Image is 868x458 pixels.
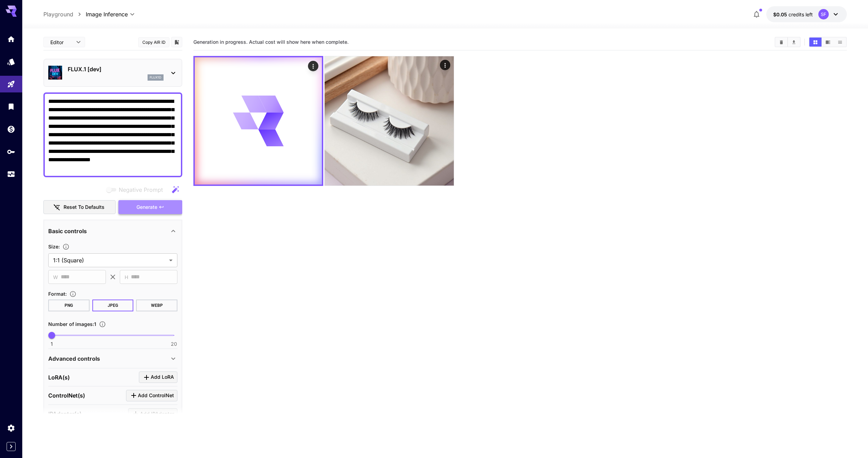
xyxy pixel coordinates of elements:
button: Click to add ControlNet [126,390,177,401]
button: WEBP [136,300,177,311]
span: Image Inference [86,10,128,18]
button: Add to library [174,38,180,46]
span: Negative prompts are not compatible with the selected model. [105,185,168,194]
button: JPEG [92,300,134,311]
button: Click to add LoRA [139,371,177,383]
p: ControlNet(s) [48,391,85,400]
span: Editor [50,39,72,46]
span: W [53,273,58,281]
span: Number of images : 1 [48,321,96,327]
div: Playground [7,80,15,89]
div: Models [7,57,15,66]
p: flux1d [150,75,161,80]
button: Show media in grid view [809,38,821,47]
img: 9k= [325,56,454,186]
span: Negative Prompt [119,186,163,194]
div: Usage [7,170,15,179]
span: 1 [51,341,53,347]
button: Adjust the dimensions of the generated image by specifying its width and height in pixels, or sel... [60,243,72,250]
div: Library [7,102,15,111]
div: Settings [7,424,15,432]
button: PNG [48,300,90,311]
span: credits left [788,11,813,17]
button: $0.05SF [766,6,847,22]
button: Reset to defaults [43,200,116,214]
div: FLUX.1 [dev]flux1d [48,62,177,83]
div: Home [7,35,15,43]
p: Advanced controls [48,354,100,363]
span: 1:1 (Square) [53,256,166,264]
button: Expand sidebar [7,442,16,451]
nav: breadcrumb [43,10,86,18]
span: $0.05 [773,11,788,17]
p: FLUX.1 [dev] [68,65,164,73]
div: Advanced controls [48,350,177,367]
p: LoRA(s) [48,373,70,382]
span: H [125,273,128,281]
button: Show media in list view [834,38,846,47]
span: Format : [48,291,67,297]
button: Show media in video view [822,38,834,47]
button: Choose the file format for the output image. [67,291,79,297]
button: Download All [788,38,800,47]
div: $0.05 [773,11,813,18]
div: Show media in grid viewShow media in video viewShow media in list view [809,37,847,47]
div: Clear AllDownload All [775,37,801,47]
span: Generation in progress. Actual cost will show here when complete. [193,39,349,45]
div: Actions [440,60,450,70]
p: Basic controls [48,227,87,235]
span: Add ControlNet [138,391,174,400]
div: Actions [308,61,318,71]
span: Generate [136,203,157,212]
div: SF [818,9,829,19]
span: Add LoRA [151,373,174,382]
div: Basic controls [48,223,177,239]
span: Size : [48,244,60,250]
a: Playground [43,10,73,18]
div: API Keys [7,147,15,156]
div: Wallet [7,125,15,133]
button: Copy AIR ID [138,37,169,47]
button: Clear All [775,38,787,47]
span: 20 [171,341,177,347]
button: Generate [118,200,182,214]
button: Specify how many images to generate in a single request. Each image generation will be charged se... [96,321,109,328]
